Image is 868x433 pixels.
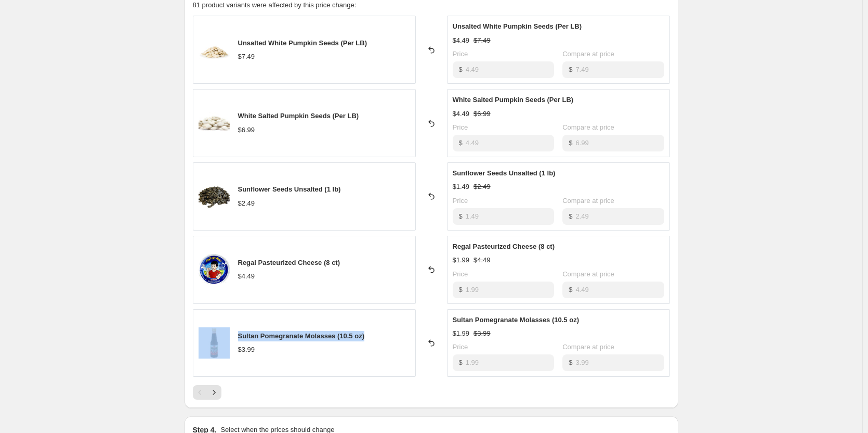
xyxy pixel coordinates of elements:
img: 51dix2iWW_L._AC_UF894_1000_QL80_80x.jpg [199,181,230,212]
strike: $3.99 [474,328,491,339]
span: $ [569,286,572,294]
span: Price [453,270,468,278]
img: 767749_80x.jpg [199,327,230,359]
img: 6000e715-c856-44a1-9ec9-5dfefc64ab74_80x.jpg [199,254,230,285]
div: $1.99 [453,255,470,265]
span: Regal Pasteurized Cheese (8 ct) [238,259,340,266]
nav: Pagination [193,385,221,400]
span: $ [459,212,463,220]
span: Regal Pasteurized Cheese (8 ct) [453,243,555,250]
div: $4.49 [453,35,470,46]
span: $ [459,286,463,294]
span: Price [453,343,468,351]
span: Compare at price [562,197,614,205]
span: $ [569,66,572,73]
span: Unsalted White Pumpkin Seeds (Per LB) [238,39,367,47]
strike: $2.49 [474,182,491,192]
span: Compare at price [562,123,614,131]
span: Price [453,123,468,131]
span: 81 product variants were affected by this price change: [193,1,357,9]
div: $3.99 [238,345,255,355]
img: 61Y9lxv5ATL_80x.jpg [199,34,230,66]
span: $ [569,359,572,366]
span: $ [459,139,463,147]
strike: $7.49 [474,35,491,46]
strike: $6.99 [474,109,491,119]
div: $6.99 [238,125,255,135]
span: Sunflower Seeds Unsalted (1 lb) [238,185,341,193]
div: $1.49 [453,182,470,192]
strike: $4.49 [474,255,491,265]
span: Compare at price [562,343,614,351]
span: White Salted Pumpkin Seeds (Per LB) [453,96,574,104]
span: $ [569,139,572,147]
span: Sultan Pomegranate Molasses (10.5 oz) [238,332,364,340]
div: $4.49 [238,271,255,282]
span: Sultan Pomegranate Molasses (10.5 oz) [453,316,579,324]
span: $ [459,359,463,366]
span: Unsalted White Pumpkin Seeds (Per LB) [453,22,582,30]
span: $ [569,212,572,220]
img: white-seeds_1024x1024_ec87a265-aa8d-4c97-8bbd-833f07498b80_80x.webp [199,108,230,139]
div: $4.49 [453,109,470,119]
div: $1.99 [453,328,470,339]
span: $ [459,66,463,73]
div: $7.49 [238,52,255,62]
div: $2.49 [238,198,255,209]
span: Price [453,50,468,58]
span: Price [453,197,468,205]
span: Sunflower Seeds Unsalted (1 lb) [453,169,556,177]
span: Compare at price [562,50,614,58]
span: Compare at price [562,270,614,278]
button: Next [207,385,221,400]
span: White Salted Pumpkin Seeds (Per LB) [238,112,359,120]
